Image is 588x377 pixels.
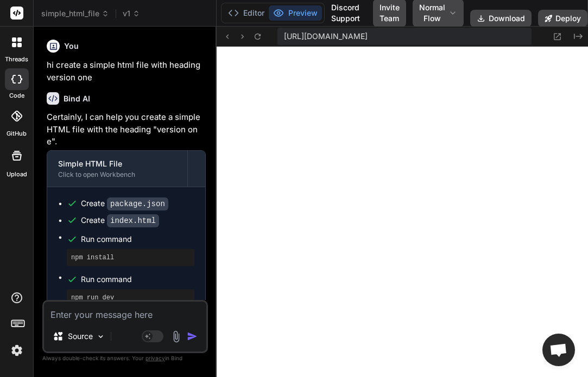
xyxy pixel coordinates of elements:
[8,341,26,360] img: settings
[64,93,90,104] h6: Bind AI
[5,55,28,64] label: threads
[47,59,206,84] p: hi create a simple html file with heading version one
[538,10,587,27] button: Deploy
[71,293,190,302] pre: npm run dev
[187,331,198,342] img: icon
[81,198,168,209] div: Create
[81,274,194,285] span: Run command
[470,10,532,27] button: Download
[146,355,165,361] span: privacy
[58,158,176,169] div: Simple HTML File
[9,91,24,100] label: code
[81,234,194,245] span: Run command
[71,253,190,262] pre: npm install
[47,151,187,187] button: Simple HTML FileClick to open Workbench
[284,31,368,42] span: [URL][DOMAIN_NAME]
[7,170,27,179] label: Upload
[269,5,322,21] button: Preview
[41,8,109,19] span: simple_html_file
[58,170,176,179] div: Click to open Workbench
[217,47,588,377] iframe: Preview
[107,214,159,227] code: index.html
[42,353,208,363] p: Always double-check its answers. Your in Bind
[47,111,206,148] p: Certainly, I can help you create a simple HTML file with the heading "version one".
[81,215,159,226] div: Create
[7,129,27,138] label: GitHub
[64,41,79,52] h6: You
[96,332,105,341] img: Pick Models
[68,331,93,342] p: Source
[123,8,140,19] span: v1
[170,330,182,343] img: attachment
[107,197,168,210] code: package.json
[542,334,575,366] div: Open chat
[419,2,445,24] span: Normal Flow
[224,5,269,21] button: Editor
